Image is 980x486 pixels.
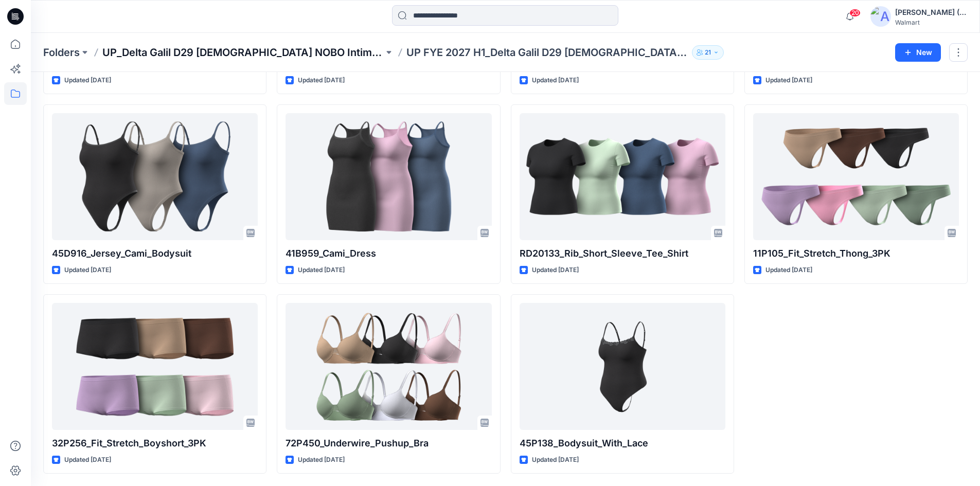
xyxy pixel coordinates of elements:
a: 32P256_Fit_Stretch_Boyshort_3PK [52,303,258,430]
p: Updated [DATE] [765,265,812,276]
button: New [895,43,941,62]
p: 41B959_Cami_Dress [286,246,491,261]
p: Updated [DATE] [765,75,812,86]
a: 45D916_Jersey_Cami_Bodysuit [52,113,258,240]
img: avatar [870,6,891,27]
a: UP_Delta Galil D29 [DEMOGRAPHIC_DATA] NOBO Intimates [102,45,384,60]
p: Updated [DATE] [532,75,579,86]
p: Updated [DATE] [532,455,579,465]
p: Updated [DATE] [64,455,111,465]
a: 11P105_Fit_Stretch_Thong_3PK [753,113,959,240]
div: [PERSON_NAME] (Delta Galil) [895,6,967,19]
p: Updated [DATE] [298,265,345,276]
button: 21 [692,45,724,60]
p: 45P138_Bodysuit_With_Lace [520,436,725,451]
a: RD20133_Rib_Short_Sleeve_Tee_Shirt [520,113,725,240]
p: 45D916_Jersey_Cami_Bodysuit [52,246,258,261]
p: 32P256_Fit_Stretch_Boyshort_3PK [52,436,258,451]
p: 11P105_Fit_Stretch_Thong_3PK [753,246,959,261]
p: Updated [DATE] [64,75,111,86]
a: 45P138_Bodysuit_With_Lace [520,303,725,430]
p: RD20133_Rib_Short_Sleeve_Tee_Shirt [520,246,725,261]
p: 72P450_Underwire_Pushup_Bra [286,436,491,451]
a: 41B959_Cami_Dress [286,113,491,240]
span: 20 [849,9,861,17]
p: UP FYE 2027 H1_Delta Galil D29 [DEMOGRAPHIC_DATA] NOBO Wall [406,45,688,60]
div: Walmart [895,19,967,26]
a: 72P450_Underwire_Pushup_Bra [286,303,491,430]
a: Folders [43,45,80,60]
p: Updated [DATE] [64,265,111,276]
p: Updated [DATE] [532,265,579,276]
p: Updated [DATE] [298,455,345,465]
p: 21 [705,47,711,58]
p: Updated [DATE] [298,75,345,86]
